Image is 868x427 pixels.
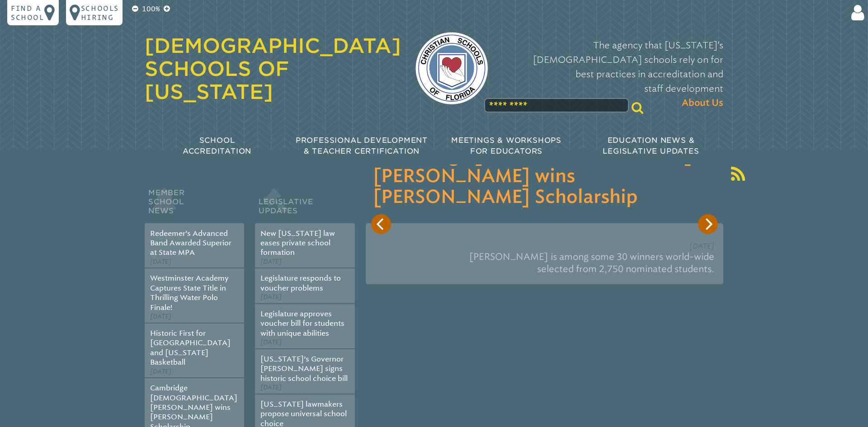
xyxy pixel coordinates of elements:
span: Meetings & Workshops for Educators [451,136,561,155]
span: [DATE] [260,258,282,266]
h3: Cambridge [DEMOGRAPHIC_DATA][PERSON_NAME] wins [PERSON_NAME] Scholarship [373,145,716,208]
a: Legislature responds to voucher problems [260,274,341,292]
p: The agency that [US_STATE]’s [DEMOGRAPHIC_DATA] schools rely on for best practices in accreditati... [502,38,723,110]
button: Previous [371,214,391,234]
span: [DATE] [689,242,714,250]
span: [DATE] [150,368,171,375]
a: Legislature approves voucher bill for students with unique abilities [260,310,344,338]
span: Education News & Legislative Updates [603,136,699,155]
p: Find a school [11,4,44,22]
a: [US_STATE]’s Governor [PERSON_NAME] signs historic school choice bill [260,355,348,383]
span: Professional Development & Teacher Certification [296,136,428,155]
button: Next [698,214,718,234]
a: Redeemer’s Advanced Band Awarded Superior at State MPA [150,229,231,257]
a: Historic First for [GEOGRAPHIC_DATA] and [US_STATE] Basketball [150,329,231,366]
a: [DEMOGRAPHIC_DATA] Schools of [US_STATE] [145,34,401,103]
span: [DATE] [260,293,282,301]
p: Schools Hiring [81,4,119,22]
img: csf-logo-web-colors.png [415,32,488,104]
span: [DATE] [260,384,282,391]
h2: Member School News [145,186,244,223]
span: About Us [682,96,723,110]
a: Westminster Academy Captures State Title in Thrilling Water Polo Finale! [150,274,229,311]
span: [DATE] [150,313,171,320]
span: [DATE] [260,338,282,346]
span: School Accreditation [183,136,251,155]
p: 100% [140,4,162,14]
a: New [US_STATE] law eases private school formation [260,229,335,257]
h2: Legislative Updates [255,186,354,223]
p: [PERSON_NAME] is among some 30 winners world-wide selected from 2,750 nominated students. [375,247,714,279]
span: [DATE] [150,258,171,266]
